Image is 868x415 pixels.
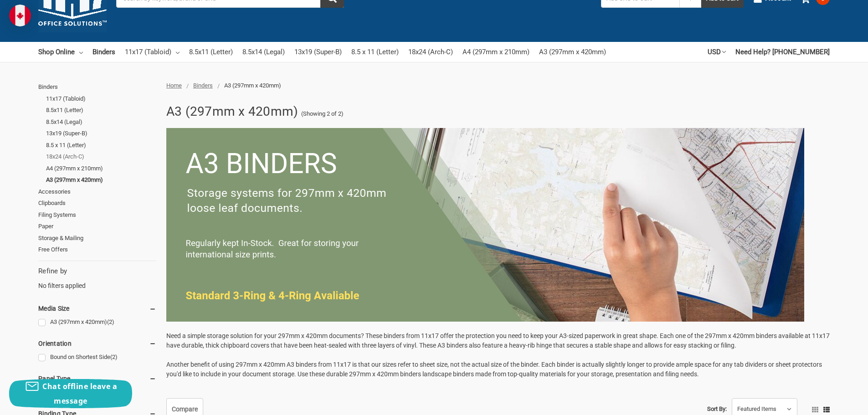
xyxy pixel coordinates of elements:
h5: Orientation [38,338,156,349]
a: A3 (297mm x 420mm) [46,174,156,186]
a: 8.5x14 (Legal) [242,42,285,62]
h1: A3 (297mm x 420mm) [166,100,298,123]
button: Chat offline leave a message [9,379,132,408]
img: duty and tax information for Canada [9,5,31,26]
a: Binders [92,42,115,62]
a: Filing Systems [38,209,156,221]
h5: Panel Type [38,373,156,384]
a: 18x24 (Arch-C) [408,42,453,62]
a: 11x17 (Tabloid) [125,42,180,62]
a: 8.5x14 (Legal) [46,116,156,128]
a: Free Offers [38,244,156,256]
a: Need Help? [PHONE_NUMBER] [735,42,830,62]
a: Paper [38,220,156,232]
span: (2) [107,318,114,325]
a: 8.5x11 (Letter) [46,104,156,116]
span: A3 (297mm x 420mm) [224,82,281,89]
span: Need a simple storage solution for your 297mm x 420mm documents? These binders from 11x17 offer t... [166,332,830,349]
a: 13x19 (Super-B) [46,128,156,139]
h5: Refine by [38,266,156,277]
a: A4 (297mm x 210mm) [462,42,529,62]
a: 8.5 x 11 (Letter) [351,42,399,62]
a: 13x19 (Super-B) [294,42,342,62]
a: Binders [38,81,156,93]
h5: Media Size [38,303,156,314]
a: 18x24 (Arch-C) [46,151,156,163]
a: Storage & Mailing [38,232,156,244]
a: Bound on Shortest Side [38,351,156,364]
a: Clipboards [38,197,156,209]
span: Chat offline leave a message [42,381,117,406]
a: A3 (297mm x 420mm) [38,316,156,328]
a: 8.5 x 11 (Letter) [46,139,156,151]
a: Binders [193,82,213,89]
a: 11x17 (Tabloid) [46,93,156,105]
a: USD [708,42,726,62]
span: (2) [110,354,118,360]
span: Another benefit of using 297mm x 420mm A3 binders from 11x17 is that our sizes refer to sheet siz... [166,361,822,378]
img: 8.png [166,128,804,322]
a: Accessories [38,186,156,198]
iframe: Google Customer Reviews [793,390,868,415]
a: A3 (297mm x 420mm) [539,42,606,62]
a: Home [166,82,182,89]
a: 8.5x11 (Letter) [189,42,233,62]
a: Shop Online [38,42,83,62]
div: No filters applied [38,266,156,291]
a: A4 (297mm x 210mm) [46,163,156,174]
span: (Showing 2 of 2) [301,109,344,118]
